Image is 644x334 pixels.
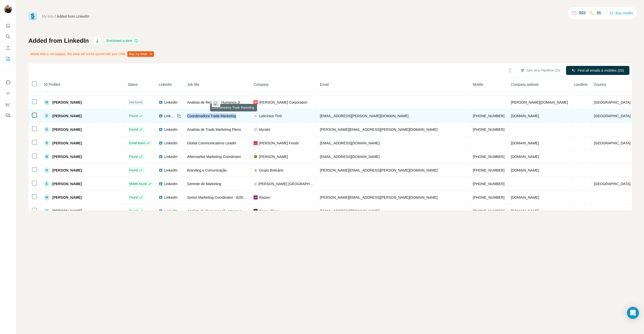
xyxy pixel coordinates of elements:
span: [PERSON_NAME] [52,113,82,118]
button: Use Surfe on LinkedIn [4,78,12,87]
li: / [55,14,56,19]
button: My lists [4,54,12,63]
p: 993 [579,10,586,16]
span: Email found [129,141,145,145]
div: Added from LinkedIn [57,14,89,19]
div: D [44,113,50,119]
div: E [44,181,50,187]
button: Dashboard [4,100,12,109]
span: [DOMAIN_NAME] [511,209,539,213]
span: Found [129,209,138,213]
span: Analista de Trade Marketing Pleno [187,128,241,132]
img: LinkedIn logo [159,195,163,199]
span: LinkedIn [164,208,178,214]
img: Surfe Logo [28,12,37,21]
div: Mobile field is not mapped, this value will not be synced with your CRM [28,50,155,58]
span: LinkedIn [164,100,178,105]
h1: Added from LinkedIn [28,37,89,45]
div: Open Intercom Messenger [627,307,639,319]
span: Branding e Comunicação [187,168,227,172]
span: [PHONE_NUMBER] [473,128,505,132]
img: company-logo [254,141,258,145]
span: LinkedIn [164,195,178,200]
button: Use Surfe API [4,89,12,98]
span: Analista de Comunicação Interna e Cultura SR [187,209,260,213]
p: 65 [597,10,601,16]
img: company-logo [254,100,258,104]
span: Not found [129,100,142,105]
span: Myralis [259,127,270,132]
img: LinkedIn logo [159,114,163,118]
div: M [44,154,50,160]
span: [DOMAIN_NAME] [511,114,539,118]
button: Search [4,32,12,41]
span: [EMAIL_ADDRESS][DOMAIN_NAME] [320,155,380,159]
span: [PERSON_NAME][EMAIL_ADDRESS][PERSON_NAME][DOMAIN_NAME] [320,195,438,199]
span: Raízen [259,195,270,200]
span: Found [129,195,138,200]
span: [PERSON_NAME] [52,208,82,214]
span: Senior Marketing Coordinator - B2B Segment [187,195,258,199]
span: [PERSON_NAME] Foods [259,141,299,146]
span: Cacau Show [259,208,279,214]
span: LinkedIn [164,168,178,173]
span: [PHONE_NUMBER] [473,168,505,172]
span: [PERSON_NAME] [52,181,82,186]
span: [PERSON_NAME] Corporation [259,100,307,105]
span: Mobile [473,82,483,87]
span: [PERSON_NAME] [52,127,82,132]
span: Status [128,82,138,87]
span: [PHONE_NUMBER] [473,195,505,199]
span: [PERSON_NAME] [259,154,288,159]
span: [PHONE_NUMBER] [473,209,505,213]
span: [GEOGRAPHIC_DATA] [594,141,631,145]
span: LinkedIn [159,82,172,87]
span: Find all emails & mobiles (20) [578,68,624,73]
span: [PERSON_NAME] [52,168,82,173]
span: [PHONE_NUMBER] [473,182,505,186]
span: [PERSON_NAME][EMAIL_ADDRESS][PERSON_NAME][DOMAIN_NAME] [320,168,438,172]
span: [DOMAIN_NAME] [511,141,539,145]
img: company-logo [254,168,258,172]
span: Found [129,127,138,132]
span: [PERSON_NAME] [52,154,82,159]
span: Mobile found [129,182,147,186]
button: Feedback [4,111,12,120]
img: company-logo [254,195,258,199]
span: Gerente de Marketing [187,182,221,186]
img: company-logo [254,155,258,159]
span: Found [129,114,138,118]
span: Found [129,168,138,173]
span: [PERSON_NAME] [52,100,82,105]
span: LinkedIn [164,127,178,132]
span: 20 Profiles [44,82,60,87]
span: [PHONE_NUMBER] [473,155,505,159]
span: [EMAIL_ADDRESS][DOMAIN_NAME] [320,141,380,145]
span: Email [320,82,329,87]
span: Coordenadora Trade Marketing [187,114,236,118]
span: Landline [574,82,588,87]
span: [EMAIL_ADDRESS][PERSON_NAME][DOMAIN_NAME] [320,114,409,118]
span: [GEOGRAPHIC_DATA] [594,114,631,118]
span: [PERSON_NAME] [GEOGRAPHIC_DATA] [258,181,314,186]
img: Avatar [4,5,12,13]
span: [GEOGRAPHIC_DATA] [594,100,631,104]
img: LinkedIn logo [159,155,163,159]
span: LinkedIn [164,113,175,118]
span: Company website [511,82,539,87]
span: Analista de Recursos Humanos Jr [187,100,240,104]
div: R [44,140,50,146]
span: [PHONE_NUMBER] [473,114,505,118]
div: H [44,167,50,173]
button: Buy credits [610,10,633,17]
img: LinkedIn logo [159,168,163,172]
span: Laticínios Tirol [259,113,281,118]
span: [DOMAIN_NAME] [511,155,539,159]
span: [PERSON_NAME] [52,141,82,146]
span: Found [129,154,138,159]
span: Aftermarket Marketing Coordinator [187,155,241,159]
div: Enrichment is done [105,38,140,44]
span: [PERSON_NAME][EMAIL_ADDRESS][PERSON_NAME][DOMAIN_NAME] [320,128,438,132]
img: company-logo [254,114,258,118]
span: [EMAIL_ADDRESS][DOMAIN_NAME] [320,209,380,213]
